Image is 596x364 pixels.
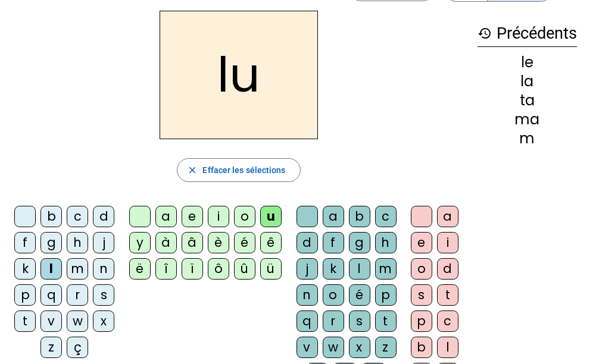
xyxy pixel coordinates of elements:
[411,337,432,358] div: b
[14,232,36,253] div: f
[234,206,255,227] div: o
[437,310,458,332] div: c
[375,337,397,358] div: z
[129,258,151,280] div: ë
[182,206,203,227] div: e
[349,337,370,358] div: x
[478,74,577,89] div: la
[40,337,62,358] div: z
[323,206,344,227] div: a
[93,206,114,227] div: d
[297,284,318,306] div: n
[155,232,177,253] div: à
[14,258,36,280] div: k
[234,258,255,280] div: û
[93,310,114,332] div: x
[208,232,229,253] div: è
[14,310,36,332] div: t
[155,206,177,227] div: a
[177,158,300,182] button: Effacer les sélections
[67,258,88,280] div: m
[40,258,62,280] div: l
[93,258,114,280] div: n
[93,232,114,253] div: j
[375,232,397,253] div: h
[411,258,432,280] div: o
[182,258,203,280] div: ï
[478,55,577,70] div: le
[155,258,177,280] div: î
[40,206,62,227] div: b
[260,232,282,253] div: ê
[437,232,458,253] div: i
[297,310,318,332] div: q
[260,206,282,227] div: u
[411,232,432,253] div: e
[349,206,370,227] div: b
[208,258,229,280] div: ô
[67,232,88,253] div: h
[478,20,577,47] h3: Précédents
[478,93,577,108] div: ta
[375,284,397,306] div: p
[349,232,370,253] div: g
[411,284,432,306] div: s
[478,112,577,127] div: ma
[67,337,88,358] div: ç
[437,284,458,306] div: t
[323,258,344,280] div: k
[375,206,397,227] div: c
[478,26,492,40] mat-icon: history
[297,337,318,358] div: v
[160,11,318,139] h2: lu
[323,337,344,358] div: w
[323,284,344,306] div: o
[297,258,318,280] div: j
[411,310,432,332] div: p
[478,131,577,146] div: m
[437,337,458,358] div: l
[40,284,62,306] div: q
[40,310,62,332] div: v
[437,258,458,280] div: d
[375,310,397,332] div: t
[297,232,318,253] div: d
[40,232,62,253] div: g
[182,232,203,253] div: â
[260,258,282,280] div: ü
[375,258,397,280] div: m
[349,258,370,280] div: l
[234,232,255,253] div: é
[202,163,285,177] span: Effacer les sélections
[208,206,229,227] div: i
[67,284,88,306] div: r
[14,284,36,306] div: p
[323,310,344,332] div: r
[437,206,458,227] div: a
[93,284,114,306] div: s
[349,284,370,306] div: é
[129,232,151,253] div: y
[323,232,344,253] div: f
[67,206,88,227] div: c
[67,310,88,332] div: w
[187,165,198,175] mat-icon: close
[349,310,370,332] div: s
